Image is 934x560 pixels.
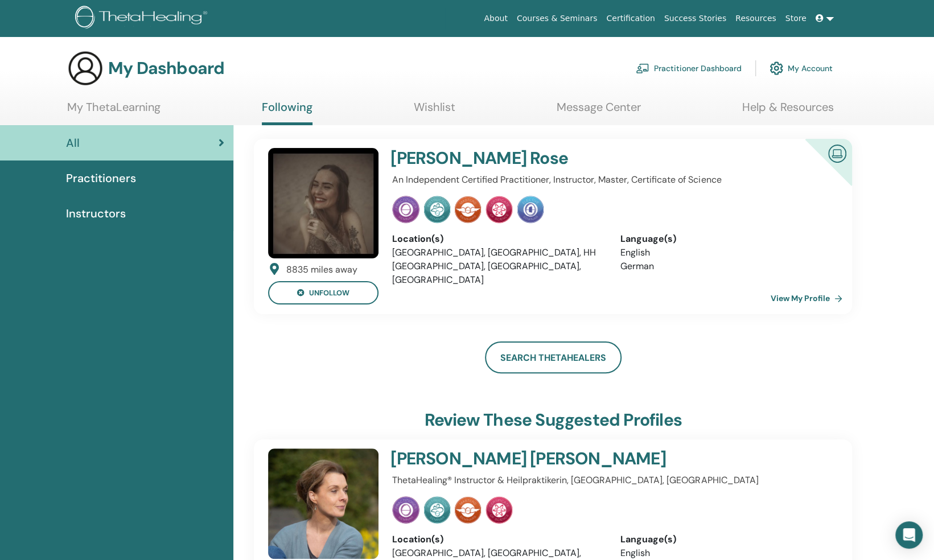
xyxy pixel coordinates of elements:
[392,473,831,487] p: ThetaHealing® Instructor & Heilpraktikerin, [GEOGRAPHIC_DATA], [GEOGRAPHIC_DATA]
[771,287,847,310] a: View My Profile
[268,148,378,258] img: default.jpg
[67,50,104,87] img: generic-user-icon.jpg
[485,341,622,373] a: Search ThetaHealers
[602,8,659,29] a: Certification
[636,56,742,81] a: Practitioner Dashboard
[660,8,731,29] a: Success Stories
[781,8,811,29] a: Store
[620,260,831,273] li: German
[392,173,831,187] p: An Independent Certified Practitioner, Instructor, Master, Certificate of Science
[742,100,834,122] a: Help & Resources
[66,170,136,187] span: Practitioners
[286,263,357,277] div: 8835 miles away
[414,100,455,122] a: Wishlist
[262,100,312,125] a: Following
[770,59,783,78] img: cog.svg
[479,8,512,29] a: About
[392,260,603,287] li: [GEOGRAPHIC_DATA], [GEOGRAPHIC_DATA], [GEOGRAPHIC_DATA]
[75,6,211,31] img: logo.png
[620,546,831,560] li: English
[620,246,831,260] li: English
[620,533,831,546] div: Language(s)
[392,533,603,546] div: Location(s)
[66,205,126,222] span: Instructors
[392,232,603,246] div: Location(s)
[770,56,833,81] a: My Account
[787,139,852,204] div: Certified Online Instructor
[392,246,603,260] li: [GEOGRAPHIC_DATA], [GEOGRAPHIC_DATA], HH
[268,281,378,304] button: unfollow
[824,140,851,166] img: Certified Online Instructor
[390,448,756,469] h4: [PERSON_NAME] [PERSON_NAME]
[895,521,923,549] div: Open Intercom Messenger
[557,100,641,122] a: Message Center
[636,63,649,73] img: chalkboard-teacher.svg
[66,134,80,151] span: All
[108,58,224,79] h3: My Dashboard
[620,232,831,246] div: Language(s)
[425,410,682,430] h3: Review these suggested profiles
[390,148,756,168] h4: [PERSON_NAME] Rose
[512,8,602,29] a: Courses & Seminars
[268,448,378,559] img: default.jpg
[731,8,781,29] a: Resources
[67,100,161,122] a: My ThetaLearning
